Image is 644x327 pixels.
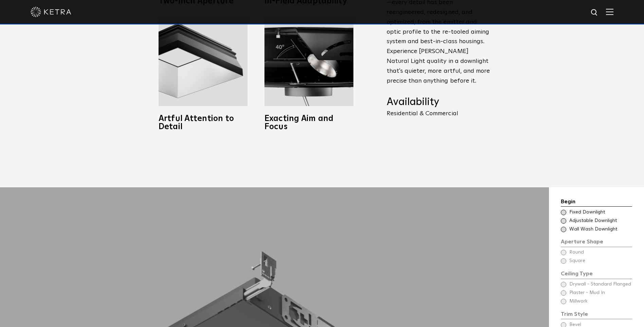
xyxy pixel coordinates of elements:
[159,17,247,106] img: Ketra full spectrum lighting fixtures
[569,218,631,224] span: Adjustable Downlight
[387,110,492,117] p: Residential & Commercial
[569,209,631,216] span: Fixed Downlight
[264,115,353,131] h3: Exacting Aim and Focus
[561,197,632,207] div: Begin
[264,17,353,106] img: Adjustable downlighting with 40 degree tilt
[569,226,631,233] span: Wall Wash Downlight
[590,8,599,17] img: search icon
[31,7,71,17] img: ketra-logo-2019-white
[159,115,247,131] h3: Artful Attention to Detail
[387,96,492,109] h4: Availability
[606,8,613,15] img: Hamburger%20Nav.svg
